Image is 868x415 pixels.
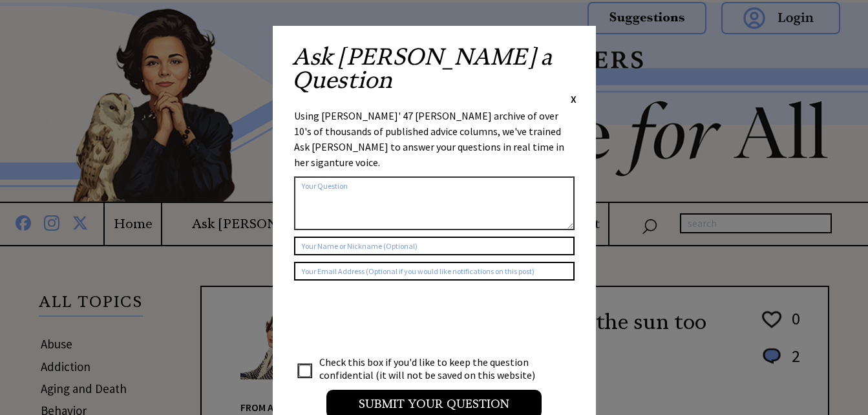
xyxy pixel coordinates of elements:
input: Your Name or Nickname (Optional) [294,237,575,255]
td: Check this box if you'd like to keep the question confidential (it will not be saved on this webs... [319,355,547,382]
iframe: reCAPTCHA [294,293,491,344]
span: X [571,92,577,105]
h2: Ask [PERSON_NAME] a Question [292,45,577,92]
div: Using [PERSON_NAME]' 47 [PERSON_NAME] archive of over 10's of thousands of published advice colum... [294,108,575,170]
input: Your Email Address (Optional if you would like notifications on this post) [294,262,575,281]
